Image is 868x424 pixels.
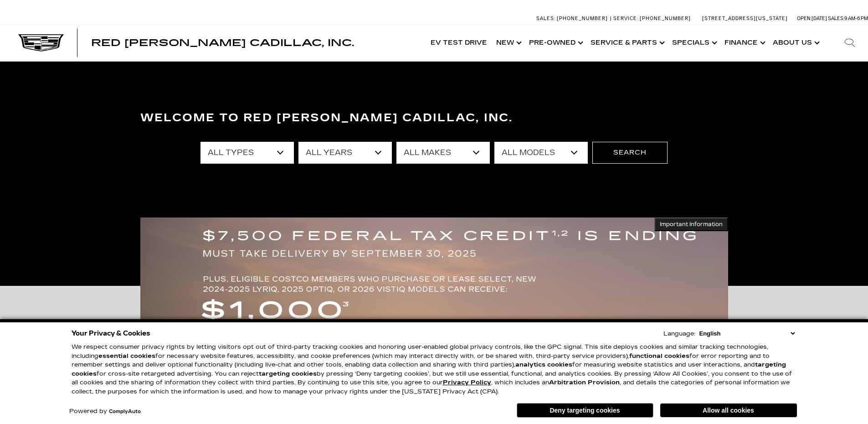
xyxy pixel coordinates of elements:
[549,379,620,386] strong: Arbitration Provision
[557,16,608,21] span: [PHONE_NUMBER]
[492,25,524,61] a: New
[91,37,354,48] span: Red [PERSON_NAME] Cadillac, Inc.
[660,221,723,228] span: Important Information
[610,16,693,21] a: Service: [PHONE_NUMBER]
[797,16,827,21] span: Open [DATE]
[98,352,155,360] strong: essential cookies
[768,25,822,61] a: About Us
[396,142,490,164] select: Filter by make
[140,109,728,127] h3: Welcome to Red [PERSON_NAME] Cadillac, Inc.
[702,16,788,21] a: [STREET_ADDRESS][US_STATE]
[200,142,294,164] select: Filter by type
[536,16,610,21] a: Sales: [PHONE_NUMBER]
[654,217,728,231] button: Important Information
[259,370,317,377] strong: targeting cookies
[660,403,797,417] button: Allow all cookies
[515,361,572,368] strong: analytics cookies
[592,142,668,164] button: Search
[109,409,141,414] a: ComplyAuto
[443,379,491,386] a: Privacy Policy
[72,343,797,396] p: We respect consumer privacy rights by letting visitors opt out of third-party tracking cookies an...
[536,16,555,21] span: Sales:
[828,16,844,21] span: Sales:
[586,25,668,61] a: Service & Parts
[298,142,392,164] select: Filter by year
[494,142,588,164] select: Filter by model
[91,38,354,47] a: Red [PERSON_NAME] Cadillac, Inc.
[524,25,586,61] a: Pre-Owned
[69,408,141,414] div: Powered by
[72,327,150,340] span: Your Privacy & Cookies
[629,352,689,360] strong: functional cookies
[844,16,868,21] span: 9 AM-6 PM
[663,331,695,337] div: Language:
[640,16,691,21] span: [PHONE_NUMBER]
[668,25,720,61] a: Specials
[697,329,797,338] select: Language Select
[720,25,768,61] a: Finance
[426,25,492,61] a: EV Test Drive
[613,16,638,21] span: Service:
[18,34,64,52] img: Cadillac Dark Logo with Cadillac White Text
[517,403,653,418] button: Deny targeting cookies
[72,361,786,377] strong: targeting cookies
